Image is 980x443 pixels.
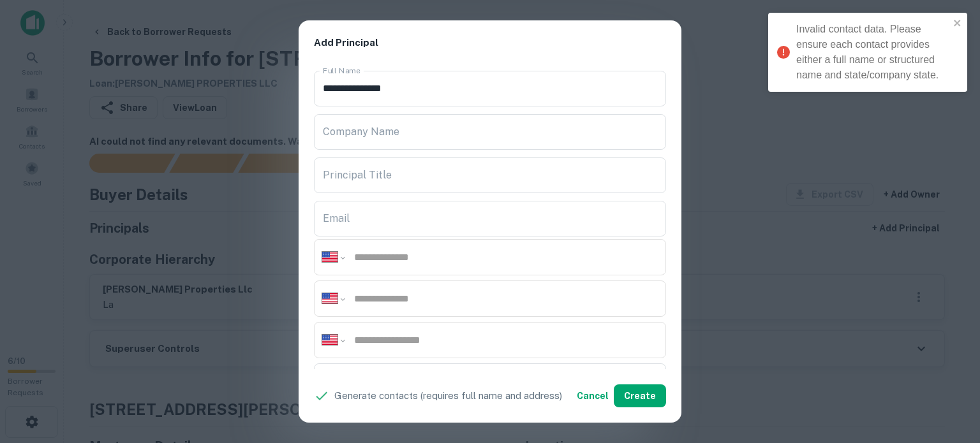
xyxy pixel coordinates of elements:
[916,341,980,402] iframe: Chat Widget
[299,20,681,66] h2: Add Principal
[614,384,666,407] button: Create
[572,384,614,407] button: Cancel
[334,388,562,403] p: Generate contacts (requires full name and address)
[953,18,962,30] button: close
[796,22,949,83] div: Invalid contact data. Please ensure each contact provides either a full name or structured name a...
[323,65,360,76] label: Full Name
